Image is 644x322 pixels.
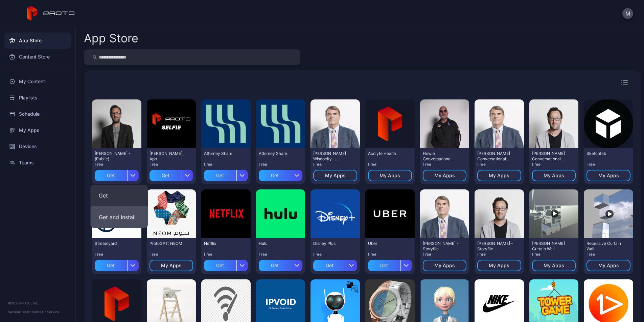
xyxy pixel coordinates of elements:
button: Get [95,167,139,181]
div: Get [149,170,182,181]
div: Free [532,162,576,167]
div: Tim Draper Wisdocity - (Internal) [313,151,350,162]
div: App Store [84,32,138,44]
div: My Apps [325,173,346,178]
div: Recessive Curtain Wall [586,241,624,252]
a: Teams [4,155,71,171]
button: Get [259,257,303,271]
div: Free [259,252,303,257]
div: Free [368,162,412,167]
div: Free [149,252,193,257]
div: Free [586,162,630,167]
div: Draper Conversational Persona - (Proto Internal) [477,151,514,162]
div: Free [313,252,357,257]
div: My Apps [598,173,619,178]
div: David Selfie App [149,151,187,162]
button: Get [91,185,148,206]
div: Free [477,252,521,257]
div: My Apps [434,263,455,268]
a: Playlists [4,90,71,106]
button: Get and Install [91,206,148,228]
div: Get [204,260,236,271]
div: My Apps [434,173,455,178]
div: My Apps [379,173,400,178]
div: My Apps [544,263,564,268]
div: Acolyte Health [368,151,405,156]
button: My Apps [423,260,467,271]
div: Free [95,252,139,257]
div: David N Persona - (Public) [95,151,132,162]
div: Jean Nouvel Curtain Wall [532,241,569,252]
div: Get [259,170,291,181]
button: My Apps [532,170,576,181]
div: © 2025 PROTO, Inc. [8,300,67,306]
div: Netflix [204,241,241,246]
a: Terms Of Service [31,310,59,314]
button: My Apps [532,260,576,271]
div: Get [95,170,127,181]
button: My Apps [368,170,412,181]
div: My Apps [489,173,509,178]
div: Get [204,170,236,181]
div: Free [477,162,521,167]
div: My Apps [598,263,619,268]
button: Get [204,167,248,181]
div: Get [259,260,291,271]
button: Get [204,257,248,271]
button: Get [95,257,139,271]
div: Free [368,252,412,257]
button: Get [368,257,412,271]
div: Uber [368,241,405,246]
div: Free [423,162,467,167]
div: Get [313,260,346,271]
div: Free [204,252,248,257]
div: David Conversational Persona - (Proto Internal) [532,151,569,162]
div: Free [586,252,630,257]
div: Free [149,162,193,167]
div: David N - Storyfile [477,241,514,252]
a: Devices [4,138,71,155]
div: My Apps [489,263,509,268]
div: Streamyard [95,241,132,246]
button: My Apps [586,260,630,271]
button: Get [313,257,357,271]
div: Hulu [259,241,296,246]
span: Version 1.13.0 • [8,310,31,314]
div: Free [259,162,303,167]
div: Disney Plus [313,241,350,246]
div: My Apps [544,173,564,178]
div: Get [95,260,127,271]
div: ProtoGPT: NEOM [149,241,187,246]
div: Free [313,162,357,167]
button: Get [149,167,193,181]
div: Howie Conversational Persona - (Proto Internal) [423,151,460,162]
div: Free [204,162,248,167]
div: Free [423,252,467,257]
button: My Apps [477,170,521,181]
div: Free [95,162,139,167]
div: Free [532,252,576,257]
div: Attorney Share [204,151,241,156]
a: Schedule [4,106,71,122]
a: Content Store [4,49,71,65]
a: My Content [4,73,71,90]
button: My Apps [149,260,193,271]
a: My Apps [4,122,71,138]
button: Get [259,167,303,181]
button: My Apps [313,170,357,181]
div: Tim D - Storyfile [423,241,460,252]
div: My Apps [161,263,182,268]
button: My Apps [586,170,630,181]
a: App Store [4,32,71,49]
div: Get [368,260,400,271]
button: My Apps [477,260,521,271]
button: My Apps [423,170,467,181]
